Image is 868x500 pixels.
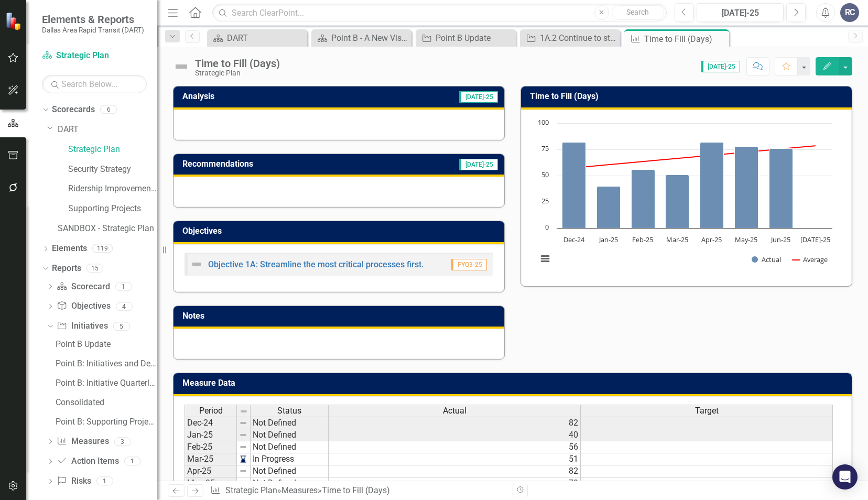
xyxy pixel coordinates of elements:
td: Not Defined [251,477,329,490]
button: [DATE]-25 [697,3,784,22]
a: Measures [57,436,108,448]
a: Risks [57,475,91,487]
a: DART [210,31,305,45]
span: [DATE]-25 [459,91,498,103]
a: Supporting Projects [68,203,157,215]
text: Jun-25 [770,235,790,244]
button: Search [612,5,664,20]
img: 8DAGhfEEPCf229AAAAAElFTkSuQmCC [239,479,247,487]
div: 1 [115,282,132,291]
a: Security Strategy [68,164,157,176]
text: May-25 [735,235,757,244]
a: Objectives [57,300,110,312]
button: Show Average [793,255,828,264]
img: ClearPoint Strategy [5,12,24,30]
td: 56 [329,441,581,453]
div: 5 [113,322,130,331]
a: Ridership Improvement Funds [68,183,157,195]
a: Consolidated [53,394,157,411]
a: Point B - A New Vision for Mobility in [GEOGRAPHIC_DATA][US_STATE] [314,31,409,45]
div: 1 [124,457,141,466]
span: Target [695,406,719,416]
div: Time to Fill (Days) [322,485,390,495]
a: 1A.2 Continue to streamline the hiring process, bolster recruitment, and increase retention [523,31,617,45]
td: Apr-25 [185,465,237,477]
text: Mar-25 [666,235,688,244]
path: Jun-25, 76. Actual. [769,148,793,228]
h3: Notes [182,311,499,321]
a: Point B: Initiatives and Descriptions [53,355,157,372]
text: 75 [541,144,549,153]
span: Elements & Reports [42,13,144,26]
a: Strategic Plan [225,485,277,495]
td: 40 [329,429,581,441]
button: Show Actual [752,255,781,264]
td: Mar-25 [185,453,237,465]
a: Point B Update [418,31,513,45]
img: 8DAGhfEEPCf229AAAAAElFTkSuQmCC [239,431,247,439]
text: 25 [541,196,549,205]
text: Feb-25 [632,235,653,244]
h3: Analysis [182,92,323,101]
div: Point B Update [56,340,157,349]
span: Period [199,406,223,416]
path: May-25, 78. Actual. [735,146,758,228]
td: 78 [329,477,581,490]
path: Apr-25, 82. Actual. [700,142,724,228]
div: » » [210,485,505,497]
div: 1A.2 Continue to streamline the hiring process, bolster recruitment, and increase retention [540,31,617,45]
img: Not Defined [173,58,190,75]
span: [DATE]-25 [701,61,740,72]
span: [DATE]-25 [459,159,498,170]
input: Search Below... [42,75,147,93]
div: DART [227,31,305,45]
div: 119 [92,244,113,253]
div: Open Intercom Messenger [832,464,858,490]
a: Scorecards [52,104,95,116]
div: Consolidated [56,398,157,407]
a: Reports [52,263,81,275]
span: FYQ3-25 [451,259,487,270]
g: Actual, series 1 of 2. Bar series with 8 bars. [562,123,816,229]
div: [DATE]-25 [700,7,780,19]
a: SANDBOX - Strategic Plan [58,223,157,235]
td: Dec-24 [185,417,237,429]
a: Scorecard [57,281,110,293]
path: Mar-25, 51. Actual. [666,175,689,228]
img: 8DAGhfEEPCf229AAAAAElFTkSuQmCC [239,419,247,427]
div: Point B: Initiative Quarterly Summary by Executive Lead & PM [56,378,157,388]
svg: Interactive chart [532,118,838,275]
button: RC [840,3,859,22]
path: Feb-25, 56. Actual. [632,169,655,228]
div: Point B Update [436,31,513,45]
button: View chart menu, Chart [538,252,552,266]
a: Measures [281,485,318,495]
div: 3 [114,437,131,446]
a: Objective 1A: Streamline the most critical processes first. [208,259,424,269]
input: Search ClearPoint... [212,4,666,22]
path: Dec-24, 82. Actual. [562,142,586,228]
div: Time to Fill (Days) [644,32,726,46]
a: Elements [52,243,87,255]
div: 4 [116,302,133,311]
text: 100 [538,117,549,127]
a: Point B: Initiative Quarterly Summary by Executive Lead & PM [53,375,157,392]
text: Dec-24 [563,235,585,244]
h3: Recommendations [182,159,385,169]
div: 6 [100,105,117,114]
a: DART [58,124,157,136]
div: Strategic Plan [195,69,280,77]
td: Not Defined [251,429,329,441]
div: 1 [96,477,113,486]
td: Not Defined [251,441,329,453]
td: May-25 [185,477,237,490]
td: 82 [329,417,581,429]
text: Jan-25 [598,235,618,244]
a: Point B: Supporting Projects + Summary [53,414,157,430]
a: Point B Update [53,336,157,353]
span: Status [277,406,301,416]
h3: Objectives [182,226,499,236]
td: Not Defined [251,465,329,477]
h3: Measure Data [182,378,847,388]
